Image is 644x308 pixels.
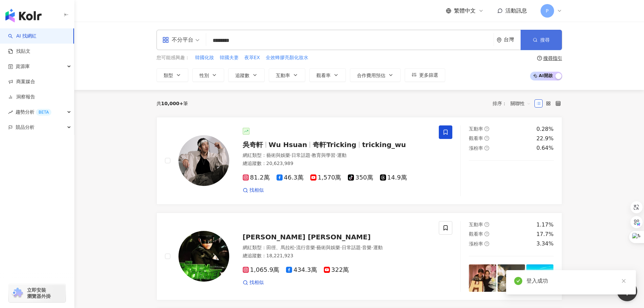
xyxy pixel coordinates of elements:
div: 登入成功 [526,277,628,285]
button: 全效蜂膠亮顏化妝水 [265,54,309,62]
span: 運動 [373,245,383,250]
span: 性別 [199,73,209,78]
button: 追蹤數 [228,68,265,82]
button: 更多篩選 [405,68,445,82]
span: 趨勢分析 [16,104,51,120]
span: 韓國夫妻 [220,54,239,61]
div: 0.28% [536,125,554,133]
span: P [546,7,548,15]
span: question-circle [484,241,489,246]
span: rise [8,110,13,115]
span: question-circle [537,56,542,61]
span: 全效蜂膠亮顏化妝水 [266,54,308,61]
button: 類型 [157,68,188,82]
div: 0.64% [536,144,554,152]
span: 更多篩選 [419,72,438,78]
div: 17.7% [536,231,554,238]
img: KOL Avatar [178,135,229,186]
img: post-image [526,264,554,292]
span: 1,570萬 [310,174,341,181]
button: 韓國化妝 [195,54,214,62]
a: KOL Avatar吳奇軒Wu Hsuan奇軒Trickingtricking_wu網紅類型：藝術與娛樂·日常話題·教育與學習·運動總追蹤數：20,623,98981.2萬46.3萬1,570萬... [157,117,562,205]
button: 韓國夫妻 [219,54,239,62]
span: 互動率 [469,222,483,227]
button: 觀看率 [309,68,346,82]
a: 商案媒合 [8,78,35,85]
span: 競品分析 [16,120,34,135]
span: appstore [162,37,169,43]
span: 藝術與娛樂 [266,152,290,158]
div: 搜尋指引 [543,55,562,61]
img: logo [5,9,42,22]
button: 夜萃EX [244,54,260,62]
span: 日常話題 [342,245,361,250]
span: [PERSON_NAME] [PERSON_NAME] [243,233,371,241]
img: post-image [469,264,496,292]
span: · [340,245,341,250]
a: 找相似 [243,279,264,286]
span: 韓國化妝 [195,54,214,61]
button: 合作費用預估 [350,68,401,82]
div: 1.17% [536,221,554,229]
span: 觀看率 [469,136,483,141]
div: 網紅類型 ： [243,152,431,159]
span: Wu Hsuan [269,141,307,149]
span: tricking_wu [362,141,406,149]
span: 奇軒Tricking [313,141,356,149]
span: 教育與學習 [312,152,335,158]
span: 藝術與娛樂 [316,245,340,250]
div: 總追蹤數 ： 20,623,989 [243,160,431,167]
span: 繁體中文 [454,7,476,15]
img: post-image [469,169,496,196]
a: 洞察報告 [8,94,35,100]
div: 22.9% [536,135,554,142]
span: 46.3萬 [277,174,304,181]
span: 立即安裝 瀏覽器外掛 [27,287,51,299]
span: 322萬 [324,266,349,274]
span: question-circle [484,222,489,227]
span: question-circle [484,232,489,236]
span: 吳奇軒 [243,141,263,149]
span: 觀看率 [316,73,331,78]
span: 您可能感興趣： [157,54,190,61]
span: question-circle [484,146,489,150]
div: 網紅類型 ： [243,244,431,251]
a: 找相似 [243,187,264,194]
span: 互動率 [276,73,290,78]
img: post-image [526,169,554,196]
span: 日常話題 [291,152,310,158]
span: 流行音樂 [296,245,315,250]
span: environment [497,38,502,43]
img: post-image [498,169,525,196]
button: 互動率 [269,68,305,82]
div: 總追蹤數 ： 18,221,923 [243,253,431,259]
div: 台灣 [504,37,521,43]
button: 搜尋 [521,30,562,50]
div: BETA [36,109,51,116]
div: 共 筆 [157,101,188,106]
span: 81.2萬 [243,174,270,181]
span: · [335,152,337,158]
span: 追蹤數 [235,73,249,78]
a: chrome extension立即安裝 瀏覽器外掛 [9,284,66,302]
span: 漲粉率 [469,241,483,246]
a: searchAI 找網紅 [8,33,37,40]
span: 搜尋 [540,37,550,43]
span: check-circle [514,277,522,285]
span: · [361,245,362,250]
span: 音樂 [362,245,372,250]
div: 不分平台 [162,34,193,45]
span: 合作費用預估 [357,73,385,78]
span: 運動 [337,152,347,158]
span: 觀看率 [469,231,483,237]
a: KOL Avatar[PERSON_NAME] [PERSON_NAME]網紅類型：田徑、馬拉松·流行音樂·藝術與娛樂·日常話題·音樂·運動總追蹤數：18,221,9231,065.9萬434.... [157,213,562,300]
img: KOL Avatar [178,231,229,282]
span: 活動訊息 [505,7,527,14]
span: · [310,152,312,158]
span: close [621,279,626,283]
button: 性別 [192,68,224,82]
span: 350萬 [348,174,373,181]
span: 漲粉率 [469,145,483,151]
div: 3.34% [536,240,554,247]
span: 互動率 [469,126,483,132]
